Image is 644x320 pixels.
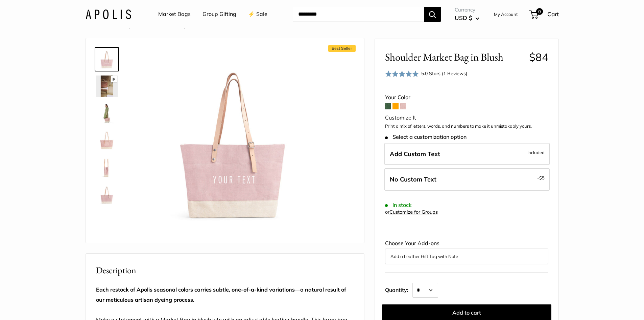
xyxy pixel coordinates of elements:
img: Shoulder Market Bag in Blush [96,157,118,178]
a: Shoulder Market Bag in Blush [95,128,119,153]
img: Shoulder Market Bag in Blush [140,48,327,235]
img: Shoulder Market Bag in Blush [96,48,118,70]
img: Shoulder Market Bag in Blush [96,76,118,97]
span: In stock [385,202,412,208]
img: Shoulder Market Bag in Blush [96,103,118,124]
span: Add Custom Text [390,150,440,157]
label: Add Custom Text [384,143,550,165]
span: $84 [529,50,548,64]
div: 5.0 Stars (1 Reviews) [385,69,468,79]
a: Market Bags [105,23,133,29]
img: Shoulder Market Bag in Blush [96,130,118,151]
div: Your Color [385,92,548,103]
span: Best Seller [328,45,356,52]
h2: Description [96,264,354,277]
div: Choose Your Add-ons [385,238,548,264]
a: Home [86,23,99,29]
a: Shoulder Market Bag in Blush [95,155,119,180]
a: 0 Cart [530,9,559,20]
span: Shoulder Market Bag in Blush [385,51,524,63]
input: Search... [293,7,424,22]
a: Shoulder Market Bag in Blush [95,74,119,99]
button: Search [424,7,441,22]
div: 5.0 Stars (1 Reviews) [421,70,467,77]
span: Cart [547,10,559,18]
img: Shoulder Market Bag in Blush [96,184,118,206]
p: Print a mix of letters, words, and numbers to make it unmistakably yours. [385,123,548,130]
a: My Account [494,10,518,18]
span: Included [527,148,545,156]
span: $5 [539,175,545,180]
span: USD $ [455,14,472,21]
img: Apolis [86,9,131,19]
span: 0 [536,8,543,15]
a: ⚡️ Sale [248,9,267,19]
label: Quantity: [385,281,412,298]
iframe: Sign Up via Text for Offers [5,294,72,315]
button: Add a Leather Gift Tag with Note [390,252,543,260]
a: Prev [516,23,530,29]
button: USD $ [455,13,479,23]
span: Currency [455,5,479,15]
a: Customize for Groups [389,209,438,215]
a: Shoulder Market Bag in Blush [95,183,119,207]
span: No Custom Text [390,175,436,183]
a: Next [544,23,559,29]
a: Shoulder Market Bag in Blush [95,101,119,126]
label: Leave Blank [384,168,550,191]
a: Market Bags [158,9,191,19]
span: Select a customization option [385,134,467,140]
div: Customize It [385,113,548,123]
span: - [537,174,545,182]
strong: Each restock of Apolis seasonal colors carries subtle, one-of-a-kind variations—a natural result ... [96,286,346,303]
a: Shoulder Market Bag in Blush [95,47,119,71]
a: Group Gifting [202,9,236,19]
span: Shoulder Market Bag in Blush [140,23,205,29]
div: or [385,208,438,217]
